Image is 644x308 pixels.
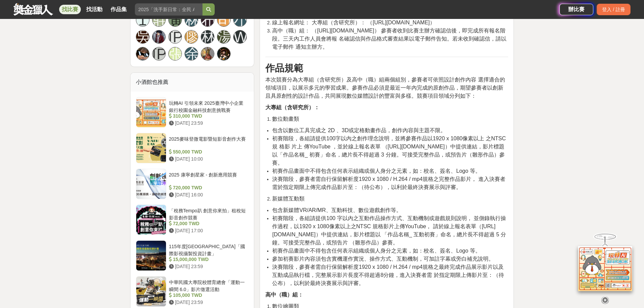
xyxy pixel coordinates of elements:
span: 本次競賽分為大專組（含研究所）及高中（職）組兩個組別，參賽者可依照設計創作內容 選擇適合的領域項目，以展示多元的學習成果。參賽作品必須是最近一年內完成的原創作品，期望參賽者以創新且具原創性的設計... [265,77,505,99]
a: 找比賽 [59,5,81,14]
img: Avatar [136,47,149,60]
span: 新媒體互動類 [272,196,305,202]
div: 72,000 TWD [169,220,246,227]
div: 2025 康寧創星家 - 創新應用競賽 [169,171,246,184]
strong: 大專組（含研究所）： [265,104,319,110]
a: Avatar [201,47,214,61]
div: 105,000 TWD [169,292,246,299]
a: 莊 [152,13,166,27]
span: 決賽階段，參賽者需自行保留解析度1920 x 1080 / H.264 / mp4規格之最終完成作品展示影片以及互動成品執行檔，完整展示影片長度不得超過8分鐘，進入決賽者需 於指定期限上傳影片至... [272,264,504,286]
span: 初賽階段，各組請提供100 字以內之互動作品操作方式、互動機制或遊戲規則說明， 並側錄執行操作過程，以1920 x 1080像素以上之NTSC 規格影片上傳YouTube， 請於線上報名表單（[... [272,215,506,245]
a: 2025 康寧創星家 - 創新應用競賽 720,000 TWD [DATE] 16:00 [136,169,249,199]
a: 司 [217,13,231,27]
a: 「稅務Tempo趴 創意你來拍」租稅短影音創作競賽 72,000 TWD [DATE] 17:00 [136,205,249,235]
span: 包含以數位工具完成之 2D 、3D或定格動畫作品，創作內容與主題不限。 [272,127,446,133]
a: 找活動 [84,5,105,14]
span: 高中（職）組： （[URL][DOMAIN_NAME]） 參賽者收到比賽主辦方確認信後，即完成所有報名階段。三天內工作人員會將報 名確認信與作品格式審查結果以電子郵件告知。若未收到確認信，請以電... [272,28,506,50]
span: 包含新媒體VR/AR/MR、互動科技、數位遊戲創作等。 [272,207,401,213]
a: 廖 [185,30,198,44]
span: 數位動畫類 [272,116,299,122]
span: 決賽階段，參賽者需自行保留解析度1920 x 1080 / H.264 / mp4規格之完整作品影片， 進入決賽者需於指定期限上傳完成作品影片至：（待公布），以利於最終決賽展示與評審。 [272,176,505,190]
div: 115年度[GEOGRAPHIC_DATA]「國際影視攝製投資計畫」 [169,243,246,256]
a: 林 [201,30,214,44]
div: [DATE] 23:59 [169,120,246,127]
div: 「稅務Tempo趴 創意你來拍」租稅短影音創作競賽 [169,207,246,220]
div: 玩轉AI 引領未來 2025臺灣中小企業銀行校園金融科技創意挑戰賽 [169,100,246,113]
a: 張 [168,47,182,61]
div: 15,000,000 TWD [169,256,246,263]
a: 小 [233,13,247,27]
a: W [233,30,247,44]
a: [PERSON_NAME] [152,47,166,61]
a: 布 [201,13,214,27]
div: 550,000 TWD [169,148,246,156]
span: 參加初賽影片內容須包含實機運作實況、操作方式、互動機制，可加註字幕或旁白補充說明。 [272,256,494,262]
a: 2025麥味登微電影暨短影音創作大賽 550,000 TWD [DATE] 10:00 [136,133,249,163]
div: [DATE] 10:00 [169,156,246,163]
img: Avatar [152,30,165,43]
a: 黃 [168,13,182,27]
span: 初賽階段，各組請提供100字以內之創作理念說明，並將參賽作品以1920 x 1080像素以上 之NTSC 規 格影 片上 傳YouTube ，並於線上報名表單 （[URL][DOMAIN_NAM... [272,136,506,166]
a: 115年度[GEOGRAPHIC_DATA]「國際影視攝製投資計畫」 15,000,000 TWD [DATE] 23:59 [136,240,249,271]
a: 作品集 [108,5,129,14]
a: 吳 [136,30,149,44]
img: Avatar [201,47,214,60]
a: Avatar [217,47,231,61]
div: [DATE] 23:59 [169,263,246,270]
span: 初賽作品畫面中不得包含任何表示組織或個人身分之元素，如：校名、簽名、Logo 等。 [272,168,480,174]
input: 2025「洗手新日常：全民 ALL IN」洗手歌全台徵選 [135,3,202,16]
div: 310,000 TWD [169,113,246,120]
a: [PERSON_NAME] [168,30,182,44]
img: Avatar [217,47,230,60]
a: 玩轉AI 引領未來 2025臺灣中小企業銀行校園金融科技創意挑戰賽 310,000 TWD [DATE] 23:59 [136,97,249,127]
div: [DATE] 23:59 [169,299,246,306]
a: 1 [136,13,149,27]
a: 余 [185,47,198,61]
a: 辦比賽 [559,4,593,15]
img: d2146d9a-e6f6-4337-9592-8cefde37ba6b.png [578,241,632,286]
a: 湯 [217,30,231,44]
strong: 作品規範 [265,63,303,73]
a: 林 [185,13,198,27]
div: 小酒館也推薦 [130,73,254,92]
div: [DATE] 16:00 [169,191,246,198]
div: 中華民國大專院校體育總會「運動一瞬間 6.0」影片徵選活動 [169,279,246,292]
span: 線上報名網址： 大專組（含研究所）： （[URL][DOMAIN_NAME]） [272,20,435,25]
div: [DATE] 17:00 [169,227,246,234]
div: 登入 / 註冊 [597,4,630,15]
div: 2025麥味登微電影暨短影音創作大賽 [169,136,246,148]
span: 初賽作品畫面中不得包含任何表示組織或個人身分之元素，如：校名、簽名、Logo 等。 [272,248,480,254]
a: 中華民國大專院校體育總會「運動一瞬間 6.0」影片徵選活動 105,000 TWD [DATE] 23:59 [136,276,249,307]
div: 720,000 TWD [169,184,246,191]
strong: 高中（職）組： [265,292,303,298]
